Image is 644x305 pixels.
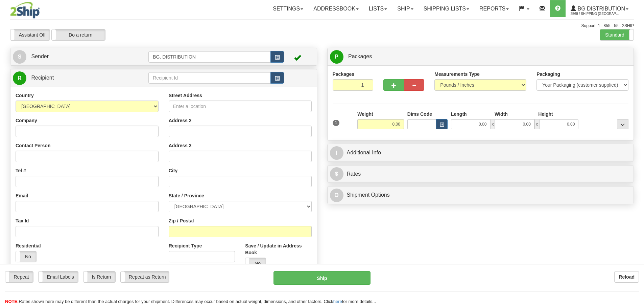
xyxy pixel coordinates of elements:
[13,71,134,85] a: R Recipient
[5,271,33,282] label: Repeat
[534,119,539,129] span: x
[31,53,49,59] span: Sender
[16,92,34,99] label: Country
[169,242,202,249] label: Recipient Type
[407,111,432,117] label: Dims Code
[268,0,308,17] a: Settings
[13,50,148,64] a: S Sender
[348,53,372,59] span: Packages
[16,167,26,174] label: Tel #
[330,189,343,202] span: O
[357,111,373,117] label: Weight
[536,71,560,78] label: Packaging
[10,29,50,40] label: Assistant Off
[392,0,418,17] a: Ship
[628,118,643,187] iframe: chat widget
[169,92,202,99] label: Street Address
[5,299,19,304] span: NOTE:
[31,75,54,81] span: Recipient
[16,192,28,199] label: Email
[169,142,192,149] label: Address 3
[10,2,40,19] img: logo2569.jpg
[16,142,50,149] label: Contact Person
[538,111,553,117] label: Height
[330,146,343,160] span: I
[619,274,635,280] b: Reload
[169,192,204,199] label: State / Province
[617,119,628,129] div: ...
[330,167,631,181] a: $Rates
[330,167,343,181] span: $
[169,217,194,224] label: Zip / Postal
[434,71,480,78] label: Measurements Type
[84,271,115,282] label: Is Return
[600,29,634,40] label: Standard
[614,271,639,283] button: Reload
[39,271,78,282] label: Email Labels
[419,0,474,17] a: Shipping lists
[121,271,169,282] label: Repeat as Return
[308,0,364,17] a: Addressbook
[330,50,631,64] a: P Packages
[330,188,631,202] a: OShipment Options
[16,117,37,124] label: Company
[273,271,371,285] button: Ship
[474,0,514,17] a: Reports
[490,119,495,129] span: x
[364,0,392,17] a: Lists
[566,0,634,17] a: BG Distribution 2569 / Shipping [GEOGRAPHIC_DATA]
[330,146,631,160] a: IAdditional Info
[13,71,26,85] span: R
[333,120,340,126] span: 1
[495,111,508,117] label: Width
[245,242,311,256] label: Save / Update in Address Book
[13,50,26,64] span: S
[333,299,342,304] a: here
[333,71,355,78] label: Packages
[169,101,312,112] input: Enter a location
[16,217,29,224] label: Tax Id
[451,111,467,117] label: Length
[245,258,266,269] label: No
[571,10,621,17] span: 2569 / Shipping [GEOGRAPHIC_DATA]
[169,117,192,124] label: Address 2
[330,50,343,64] span: P
[10,23,634,29] div: Support: 1 - 855 - 55 - 2SHIP
[148,51,271,63] input: Sender Id
[169,167,177,174] label: City
[148,72,271,84] input: Recipient Id
[16,242,41,249] label: Residential
[576,6,625,12] span: BG Distribution
[16,251,36,262] label: No
[52,29,105,40] label: Do a return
